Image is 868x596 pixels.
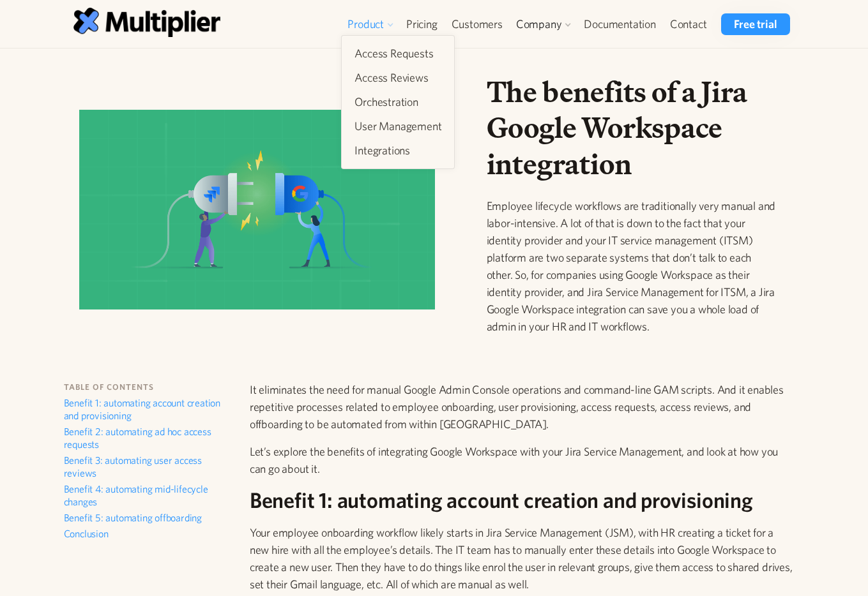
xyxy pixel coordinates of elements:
[79,110,435,309] img: The benefits of a Jira Google Workspace integration
[250,488,795,514] h2: Benefit 1: automating account creation and provisioning
[349,139,446,162] a: Integrations
[663,13,714,35] a: Contact
[349,42,446,65] a: Access Requests
[64,425,237,454] a: Benefit 2: automating ad hoc access requests
[510,13,577,35] div: Company
[64,454,237,482] a: Benefit 3: automating user access reviews
[250,381,795,433] p: It eliminates the need for manual Google Admin Console operations and command-line GAM scripts. A...
[347,17,384,32] div: Product
[64,527,237,543] a: Conclusion
[349,91,446,114] a: Orchestration
[341,13,399,35] div: Product
[250,524,795,593] p: Your employee onboarding workflow likely starts in Jira Service Management (JSM), with HR creatin...
[64,482,237,511] a: Benefit 4: automating mid-lifecycle changes
[721,13,789,35] a: Free trial
[399,13,445,35] a: Pricing
[349,115,446,138] a: User Management
[577,13,662,35] a: Documentation
[487,197,779,335] p: Employee lifecycle workflows are traditionally very manual and labor-intensive. A lot of that is ...
[349,66,446,89] a: Access Reviews
[250,443,795,477] p: Let’s explore the benefits of integrating Google Workspace with your Jira Service Management, and...
[64,381,237,394] h6: table of contents
[516,17,562,32] div: Company
[64,511,237,527] a: Benefit 5: automating offboarding
[64,396,237,425] a: Benefit 1: automating account creation and provisioning
[341,35,455,169] nav: Product
[445,13,510,35] a: Customers
[487,74,779,182] h1: The benefits of a Jira Google Workspace integration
